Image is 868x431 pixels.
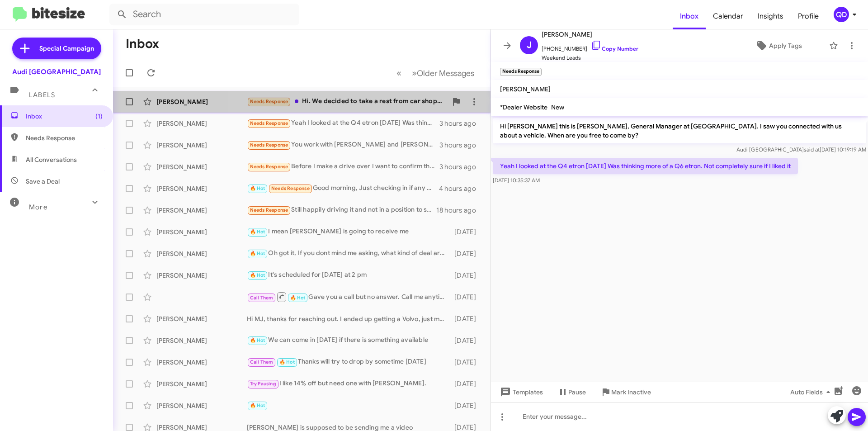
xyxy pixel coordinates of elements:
span: Pause [568,384,586,400]
span: Labels [29,91,55,99]
button: Mark Inactive [593,384,658,400]
span: Needs Response [250,120,288,126]
div: Still happily driving it and not in a position to sell yet. Thank you. [247,205,436,215]
div: I mean [PERSON_NAME] is going to receive me [247,227,450,237]
div: [DATE] [450,249,483,258]
span: 🔥 Hot [250,403,265,408]
button: QD [826,7,858,22]
div: [DATE] [450,401,483,410]
span: Auto Fields [790,384,834,400]
a: Special Campaign [12,38,101,59]
input: Search [109,4,299,25]
div: I like 14% off but need one with [PERSON_NAME]. [247,379,450,389]
div: 4 hours ago [439,184,483,193]
div: [PERSON_NAME] [156,206,247,215]
small: Needs Response [500,68,542,76]
span: Needs Response [250,164,288,170]
h1: Inbox [126,37,159,51]
span: 🔥 Hot [290,295,306,301]
div: Thanks will try to drop by sometime [DATE] [247,357,450,367]
span: Try Pausing [250,381,276,387]
span: 🔥 Hot [250,337,265,343]
span: Needs Response [26,133,103,142]
span: Save a Deal [26,177,60,186]
span: Call Them [250,359,274,365]
span: Needs Response [271,185,310,191]
div: 18 hours ago [436,206,483,215]
div: [PERSON_NAME] [156,271,247,280]
div: [PERSON_NAME] [156,401,247,410]
div: Audi [GEOGRAPHIC_DATA] [12,67,101,76]
span: More [29,203,47,211]
span: Weekend Leads [542,53,638,62]
button: Next [406,64,480,82]
div: Hi. We decided to take a rest from car shopping for now. We'll make contact again when ready. Thanks [247,96,447,107]
div: [DATE] [450,314,483,323]
span: said at [804,146,820,153]
span: [PERSON_NAME] [542,29,638,40]
span: *Dealer Website [500,103,547,111]
span: New [551,103,564,111]
div: [DATE] [450,336,483,345]
span: Templates [498,384,543,400]
span: 🔥 Hot [250,229,265,235]
div: 3 hours ago [439,119,483,128]
div: 3 hours ago [439,141,483,150]
span: Mark Inactive [611,384,651,400]
p: Hi [PERSON_NAME] this is [PERSON_NAME], General Manager at [GEOGRAPHIC_DATA]. I saw you connected... [493,118,866,143]
span: All Conversations [26,155,77,164]
span: [PHONE_NUMBER] [542,40,638,53]
span: Call Them [250,295,274,301]
span: Inbox [26,112,103,121]
a: Calendar [706,3,750,29]
div: It's scheduled for [DATE] at 2 pm [247,270,450,280]
div: [PERSON_NAME] [156,336,247,345]
div: [PERSON_NAME] [156,379,247,388]
span: Needs Response [250,207,288,213]
div: QD [834,7,849,22]
span: Needs Response [250,99,288,104]
div: [PERSON_NAME] [156,97,247,106]
div: [DATE] [450,227,483,237]
div: [DATE] [450,358,483,367]
div: [PERSON_NAME] [156,314,247,323]
div: Oh got it, If you dont mind me asking, what kind of deal are you getting there? What if i match o... [247,248,450,259]
span: Insights [750,3,791,29]
button: Apply Tags [732,38,825,54]
div: [PERSON_NAME] [156,119,247,128]
div: Before I make a drive over I want to confirm that your dealership would be willing to submit a sa... [247,161,439,172]
div: You work with [PERSON_NAME] and [PERSON_NAME]? [247,140,439,150]
button: Auto Fields [783,384,841,400]
div: [PERSON_NAME] [156,358,247,367]
div: [PERSON_NAME] [156,184,247,193]
p: Yeah I looked at the Q4 etron [DATE] Was thinking more of a Q6 etron. Not completely sure if I li... [493,158,798,174]
div: Good morning, Just checking in if any Certified S5, S6, S7 or Etron GT are available under $38,00... [247,183,439,194]
a: Copy Number [591,45,638,52]
span: Older Messages [417,68,474,78]
div: We can come in [DATE] if there is something available [247,335,450,346]
span: « [396,67,401,79]
a: Profile [791,3,826,29]
span: 🔥 Hot [279,359,295,365]
span: 🔥 Hot [250,185,265,191]
div: [DATE] [450,379,483,388]
button: Previous [391,64,407,82]
span: Special Campaign [39,44,94,53]
div: Yeah I looked at the Q4 etron [DATE] Was thinking more of a Q6 etron. Not completely sure if I li... [247,118,439,128]
span: 🔥 Hot [250,272,265,278]
a: Inbox [673,3,706,29]
div: [PERSON_NAME] [156,227,247,237]
span: Apply Tags [769,38,802,54]
button: Templates [491,384,550,400]
span: » [412,67,417,79]
div: [PERSON_NAME] [156,162,247,171]
span: J [527,38,532,52]
span: Audi [GEOGRAPHIC_DATA] [DATE] 10:19:19 AM [736,146,866,153]
div: 3 hours ago [439,162,483,171]
span: (1) [95,112,103,121]
button: Pause [550,384,593,400]
div: [DATE] [450,293,483,302]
